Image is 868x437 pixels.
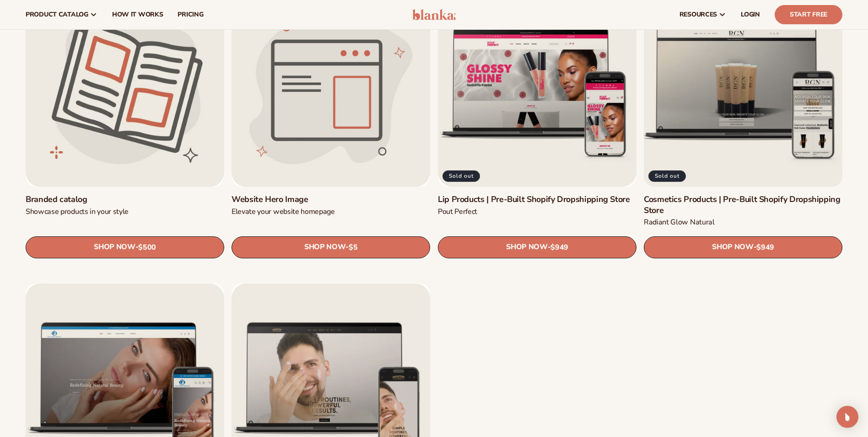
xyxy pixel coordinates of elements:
[232,236,430,258] a: SHOP NOW- $5
[836,406,858,428] div: Open Intercom Messenger
[644,194,842,216] a: Cosmetics Products | Pre-Built Shopify Dropshipping Store
[644,236,842,258] a: SHOP NOW- $949
[412,9,456,20] img: logo
[26,236,224,258] a: SHOP NOW- $500
[112,11,163,18] span: How It Works
[26,194,224,205] a: Branded catalog
[712,243,753,251] span: SHOP NOW
[741,11,760,18] span: LOGIN
[304,243,345,251] span: SHOP NOW
[26,11,88,18] span: product catalog
[550,243,568,251] span: $949
[232,194,430,205] a: Website Hero Image
[775,5,842,24] a: Start Free
[94,243,135,251] span: SHOP NOW
[438,194,636,205] a: Lip Products | Pre-Built Shopify Dropshipping Store
[178,11,203,18] span: pricing
[506,243,547,251] span: SHOP NOW
[138,243,156,251] span: $500
[438,236,636,258] a: SHOP NOW- $949
[349,243,357,251] span: $5
[756,243,774,251] span: $949
[679,11,717,18] span: resources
